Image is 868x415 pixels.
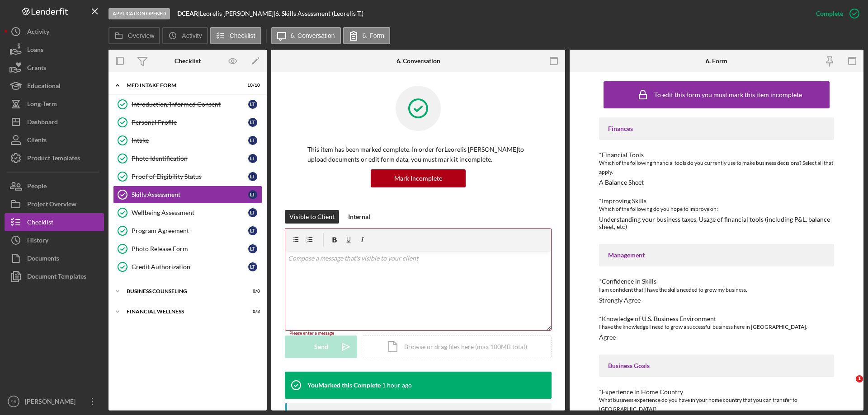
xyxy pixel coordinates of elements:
[200,10,275,17] div: Leorelis [PERSON_NAME] |
[363,32,384,39] label: 6. Form
[27,113,58,133] div: Dashboard
[132,101,248,108] div: Introduction/Informed Consent
[113,168,262,186] a: Proof of Eligibility StatusLT
[599,151,834,159] div: *Financial Tools
[608,252,825,259] div: Management
[599,322,834,331] div: I have the knowledge I need to grow a successful business here in [GEOGRAPHIC_DATA].
[608,125,825,132] div: Finances
[5,195,104,213] button: Project Overview
[348,210,370,224] div: Internal
[599,285,834,294] div: I am confident that I have the skills needed to grow my business.
[132,173,248,180] div: Proof of Eligibility Status
[113,222,262,240] a: Program AgreementLT
[599,388,834,396] div: *Experience in Home Country
[127,309,237,314] div: Financial Wellness
[599,197,834,205] div: *Improving Skills
[5,249,104,267] button: Documents
[248,118,257,127] div: L T
[291,32,335,39] label: 6. Conversation
[248,100,257,109] div: L T
[27,213,53,233] div: Checklist
[307,382,381,389] div: You Marked this Complete
[113,204,262,222] a: Wellbeing AssessmentLT
[599,216,834,230] div: Understanding your business taxes, Usage of financial tools (including P&L, balance sheet, etc)
[599,334,616,341] div: Agree
[5,231,104,249] button: History
[244,309,260,314] div: 0 / 3
[5,77,104,95] button: Educational
[108,27,160,44] button: Overview
[599,179,644,186] div: A Balance Sheet
[27,249,59,270] div: Documents
[27,77,61,97] div: Educational
[27,41,43,61] div: Loans
[271,27,341,44] button: 6. Conversation
[599,315,834,322] div: *Knowledge of U.S. Business Environment
[248,244,257,253] div: L T
[807,5,863,23] button: Complete
[5,41,104,59] button: Loans
[132,263,248,270] div: Credit Authorization
[608,362,825,369] div: Business Goals
[5,113,104,131] button: Dashboard
[599,159,834,177] div: Which of the following financial tools do you currently use to make business decisions? Select al...
[599,396,834,414] div: What business experience do you have in your home country that you can transfer to [GEOGRAPHIC_DA...
[128,32,154,39] label: Overview
[706,57,727,65] div: 6. Form
[599,205,834,214] div: Which of the following do you hope to improve on:
[248,226,257,235] div: L T
[371,169,466,187] button: Mark Incomplete
[343,27,390,44] button: 6. Form
[5,95,104,113] button: Long-Term
[248,136,257,145] div: L T
[113,95,262,113] a: Introduction/Informed ConsentLT
[177,9,198,17] b: DCEAR
[27,231,48,252] div: History
[285,336,357,358] button: Send
[132,137,248,144] div: Intake
[248,172,257,181] div: L T
[27,131,47,151] div: Clients
[230,32,255,39] label: Checklist
[127,289,237,294] div: Business Counseling
[248,190,257,199] div: L T
[382,382,412,389] time: 2025-08-25 16:35
[210,27,261,44] button: Checklist
[27,95,57,115] div: Long-Term
[162,27,208,44] button: Activity
[113,131,262,149] a: IntakeLT
[248,208,257,217] div: L T
[132,191,248,198] div: Skills Assessment
[5,267,104,285] button: Document Templates
[275,10,363,17] div: 6. Skills Assessment (Leorelis T.)
[5,23,104,41] button: Activity
[5,59,104,77] a: Grants
[182,32,202,39] label: Activity
[5,131,104,149] button: Clients
[113,149,262,168] a: Photo IdentificationLT
[5,392,104,410] button: SR[PERSON_NAME]
[132,245,248,252] div: Photo Release Form
[5,177,104,195] button: People
[289,210,335,224] div: Visible to Client
[5,213,104,231] a: Checklist
[132,209,248,216] div: Wellbeing Assessment
[285,331,552,336] div: Please enter a message
[599,297,641,304] div: Strongly Agree
[113,186,262,204] a: Skills AssessmentLT
[314,336,328,358] div: Send
[307,145,529,165] p: This item has been marked complete. In order for Leorelis [PERSON_NAME] to upload documents or ed...
[127,83,237,88] div: MED Intake Form
[5,149,104,167] a: Product Templates
[285,210,339,224] button: Visible to Client
[837,375,859,397] iframe: Intercom live chat
[244,83,260,88] div: 10 / 10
